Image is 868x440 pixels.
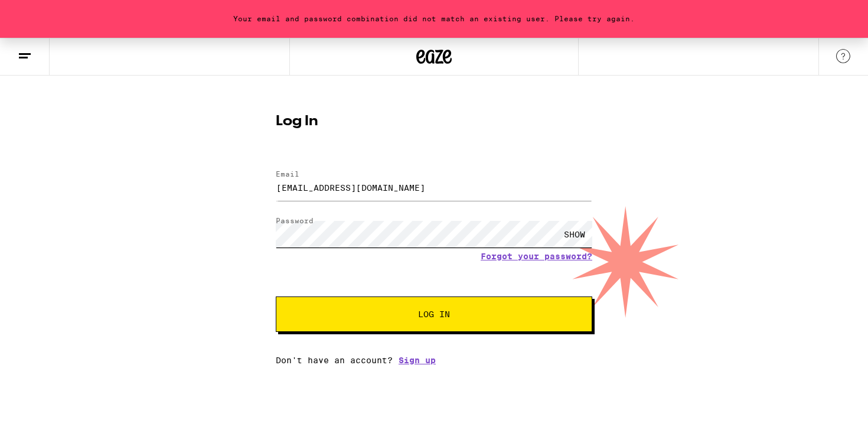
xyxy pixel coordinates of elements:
button: Log In [276,296,592,332]
span: Log In [418,310,450,318]
span: Hi. Need any help? [7,8,85,18]
input: Email [276,174,592,201]
div: SHOW [557,221,592,247]
label: Password [276,217,314,224]
a: Sign up [399,356,436,365]
div: Don't have an account? [276,356,592,365]
label: Email [276,170,299,178]
h1: Log In [276,115,592,129]
a: Forgot your password? [481,252,592,261]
